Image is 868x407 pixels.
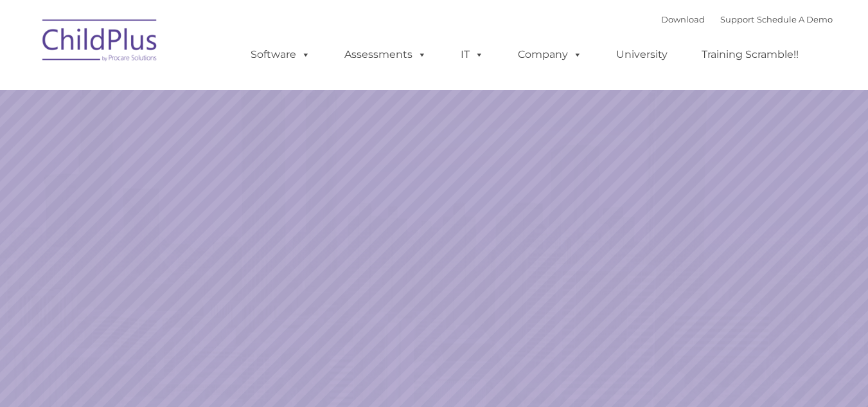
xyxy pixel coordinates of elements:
a: Support [720,14,754,24]
a: Learn More [590,259,733,298]
a: Schedule A Demo [757,14,833,24]
a: Download [661,14,705,24]
a: University [603,42,680,68]
a: Assessments [332,42,439,68]
a: Software [238,42,323,68]
a: Company [505,42,595,68]
img: ChildPlus by Procare Solutions [36,10,164,75]
a: IT [448,42,497,68]
font: | [661,14,833,24]
a: Training Scramble!! [689,42,811,68]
